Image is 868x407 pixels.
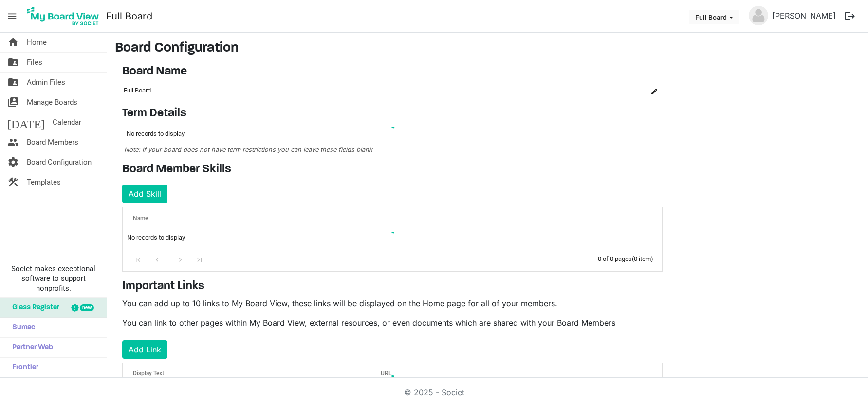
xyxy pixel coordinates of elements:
td: is Command column column header [628,82,663,99]
span: Sumac [7,318,35,337]
span: Files [27,53,42,72]
h3: Board Configuration [115,40,860,57]
span: Board Configuration [27,152,92,172]
h4: Important Links [122,279,663,294]
a: [PERSON_NAME] [768,6,840,25]
img: My Board View Logo [24,4,102,28]
td: Full Board column header Name [122,82,628,99]
button: Edit [647,84,661,97]
span: home [7,33,19,52]
button: Add Skill [122,185,167,203]
span: Calendar [53,112,81,132]
span: Templates [27,172,61,192]
button: Full Board dropdownbutton [689,10,739,24]
a: © 2025 - Societ [404,388,464,397]
span: Manage Boards [27,92,77,112]
p: You can add up to 10 links to My Board View, these links will be displayed on the Home page for a... [122,297,663,309]
button: logout [840,6,860,26]
h4: Board Member Skills [122,163,663,177]
img: no-profile-picture.svg [749,6,768,25]
span: Frontier [7,358,38,377]
span: people [7,132,19,152]
span: folder_shared [7,53,19,72]
h4: Term Details [122,107,663,121]
h4: Board Name [122,65,663,79]
span: switch_account [7,92,19,112]
span: Note: If your board does not have term restrictions you can leave these fields blank [124,146,372,153]
span: Board Members [27,132,78,152]
p: You can link to other pages within My Board View, external resources, or even documents which are... [122,317,663,329]
a: My Board View Logo [24,4,106,28]
span: Societ makes exceptional software to support nonprofits. [4,264,102,293]
span: Partner Web [7,338,53,357]
span: [DATE] [7,112,45,132]
span: menu [3,7,21,25]
button: Add Link [122,340,167,359]
span: settings [7,152,19,172]
span: Home [27,33,47,52]
span: Glass Register [7,298,59,317]
span: folder_shared [7,73,19,92]
div: new [80,304,94,311]
span: construction [7,172,19,192]
span: Admin Files [27,73,65,92]
a: Full Board [106,6,152,26]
